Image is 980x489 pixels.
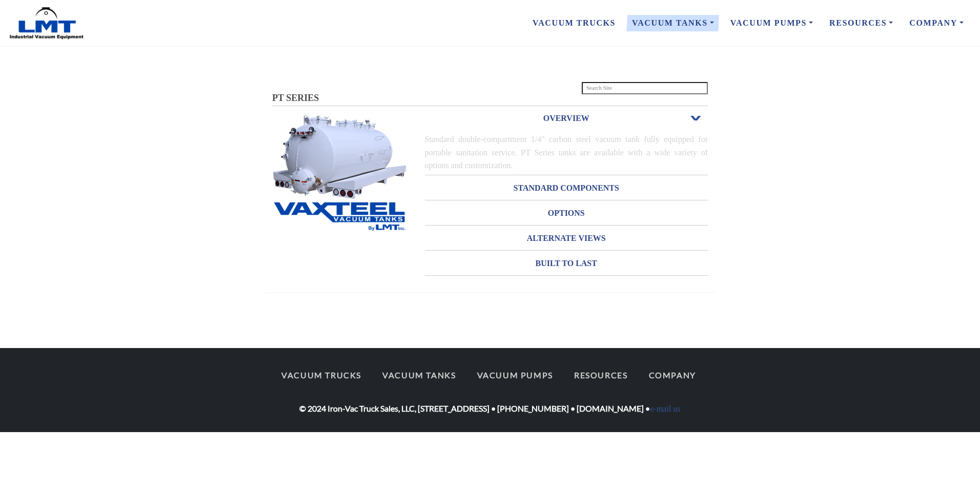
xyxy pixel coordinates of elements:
input: Search Site [582,82,708,94]
span: Open or Close [689,115,703,122]
a: Vacuum Trucks [524,12,624,34]
a: ALTERNATE VIEWS [425,226,708,250]
img: Stacks Image 111563 [272,200,407,232]
div: © 2024 Iron-Vac Truck Sales, LLC, [STREET_ADDRESS] • [PHONE_NUMBER] • [DOMAIN_NAME] • [264,364,716,416]
a: Vacuum Trucks [272,364,371,386]
img: Stacks Image 10360 [272,113,407,199]
a: OVERVIEWOpen or Close [425,106,708,130]
div: Standard double-compartment 1/4" carbon steel vacuum tank fully equipped for portable sanitation ... [425,133,708,172]
a: Resources [565,364,637,386]
a: Vacuum Pumps [467,364,562,386]
h3: STANDARD COMPONENTS [425,180,708,196]
a: Vacuum Pumps [722,12,821,34]
a: OPTIONS [425,201,708,225]
span: PT SERIES [272,93,319,103]
a: Resources [821,12,901,34]
a: BUILT TO LAST [425,251,708,275]
img: LMT [8,7,85,40]
a: e-mail us [650,404,680,413]
a: Company [901,12,972,34]
a: Company [640,364,705,386]
h3: ALTERNATE VIEWS [425,230,708,247]
h3: OVERVIEW [425,110,708,127]
a: STANDARD COMPONENTS [425,176,708,200]
a: Vacuum Tanks [624,12,722,34]
h3: OPTIONS [425,205,708,221]
a: Vacuum Tanks [373,364,465,386]
h3: BUILT TO LAST [425,255,708,272]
